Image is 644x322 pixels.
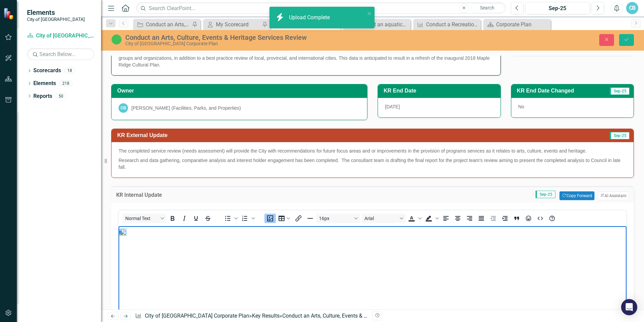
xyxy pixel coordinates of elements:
[385,104,400,109] span: [DATE]
[626,2,638,14] button: CB
[131,105,241,111] div: [PERSON_NAME] (Facilities, Parks, and Properties)
[487,214,499,223] button: Decrease indent
[27,17,85,22] small: City of [GEOGRAPHIC_DATA]
[146,20,190,29] div: Conduct an Arts, Culture, Events & Heritage Services Review
[119,156,626,170] p: Research and data gathering, comparative analysis and interest holder engagement has been complet...
[205,20,260,29] a: My Scorecard
[123,214,166,223] button: Block Normal Text
[202,214,214,223] button: Strikethrough
[27,48,94,60] input: Search Below...
[485,20,549,29] a: Corporate Plan
[536,191,555,198] span: Sep-25
[452,214,463,223] button: Align center
[167,214,178,223] button: Bold
[264,214,276,223] button: Insert image
[119,147,626,156] p: The completed service review (needs assessment) will provide the City with recommendations for fu...
[356,20,409,29] div: Conduct an aquatics feasibility study to contemplate a second aquatics facility
[276,214,292,223] button: Table
[116,192,285,198] h3: KR Internal Update
[559,191,594,200] button: Copy Forward
[111,34,122,45] img: In Progress
[222,214,239,223] div: Bullet list
[426,20,479,29] div: Conduct a Recreation Facility Feasibility Study
[119,42,493,68] span: The arts, culture, events, and heritage services assessment is intended to provide a complete pic...
[179,214,190,223] button: Italic
[440,214,452,223] button: Align left
[464,214,475,223] button: Align right
[471,3,504,13] button: Search
[406,214,423,223] div: Text color Black
[517,88,601,94] h3: KR End Date Changed
[528,4,587,12] div: Sep-25
[125,34,404,41] div: Conduct an Arts, Culture, Events & Heritage Services Review
[293,214,304,223] button: Insert/edit link
[316,214,360,223] button: Font size 16px
[289,14,331,22] div: Upload Complete
[33,92,52,100] a: Reports
[345,20,409,29] a: Conduct an aquatics feasibility study to contemplate a second aquatics facility
[27,8,85,17] span: Elements
[364,216,397,221] span: Arial
[239,214,256,223] div: Numbered list
[511,214,522,223] button: Blockquote
[610,87,630,95] span: Sep-25
[610,132,630,139] span: Sep-25
[56,93,66,99] div: 50
[480,5,494,10] span: Search
[304,214,316,223] button: Horizontal line
[117,88,364,94] h3: Owner
[252,313,280,319] a: Key Results
[145,313,249,319] a: City of [GEOGRAPHIC_DATA] Corporate Plan
[362,214,406,223] button: Font Arial
[319,216,352,221] span: 16px
[476,214,487,223] button: Justify
[190,214,202,223] button: Underline
[125,216,158,221] span: Normal Text
[136,2,506,14] input: Search ClearPoint...
[496,20,549,29] div: Corporate Plan
[367,9,372,17] button: close
[535,214,546,223] button: HTML Editor
[525,2,590,14] button: Sep-25
[64,68,75,74] div: 18
[216,20,260,29] div: My Scorecard
[518,104,524,109] span: No
[119,103,128,113] div: CB
[621,299,637,315] div: Open Intercom Messenger
[499,214,511,223] button: Increase indent
[282,313,423,319] div: Conduct an Arts, Culture, Events & Heritage Services Review
[33,67,61,75] a: Scorecards
[415,20,479,29] a: Conduct a Recreation Facility Feasibility Study
[27,32,94,40] a: City of [GEOGRAPHIC_DATA] Corporate Plan
[523,214,534,223] button: Emojis
[135,20,190,29] a: Conduct an Arts, Culture, Events & Heritage Services Review
[598,191,629,200] button: AI Assistant
[117,132,481,138] h3: KR External Update
[423,214,440,223] div: Background color Black
[384,88,497,94] h3: KR End Date
[59,81,72,86] div: 218
[546,214,558,223] button: Help
[33,80,56,87] a: Elements
[135,312,367,320] div: » »
[125,41,404,46] div: City of [GEOGRAPHIC_DATA] Corporate Plan
[3,8,15,20] img: ClearPoint Strategy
